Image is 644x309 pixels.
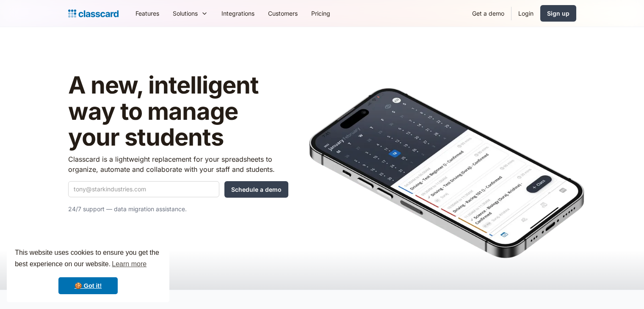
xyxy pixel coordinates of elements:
a: Sign up [540,5,576,22]
a: Pricing [304,4,337,23]
a: Integrations [215,4,261,23]
h1: A new, intelligent way to manage your students [68,72,288,151]
span: This website uses cookies to ensure you get the best experience on our website. [15,248,161,270]
a: Features [129,4,166,23]
a: Get a demo [465,4,511,23]
input: Schedule a demo [224,181,288,198]
div: Solutions [173,9,198,18]
p: Classcard is a lightweight replacement for your spreadsheets to organize, automate and collaborat... [68,154,288,174]
a: Customers [261,4,304,23]
div: Solutions [166,4,215,23]
div: Sign up [547,9,569,18]
p: 24/7 support — data migration assistance. [68,204,288,214]
div: cookieconsent [7,240,169,302]
a: learn more about cookies [111,258,148,270]
a: Logo [68,8,119,19]
input: tony@starkindustries.com [68,181,219,197]
a: Login [511,4,540,23]
form: Quick Demo Form [68,181,288,198]
a: dismiss cookie message [58,277,118,294]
